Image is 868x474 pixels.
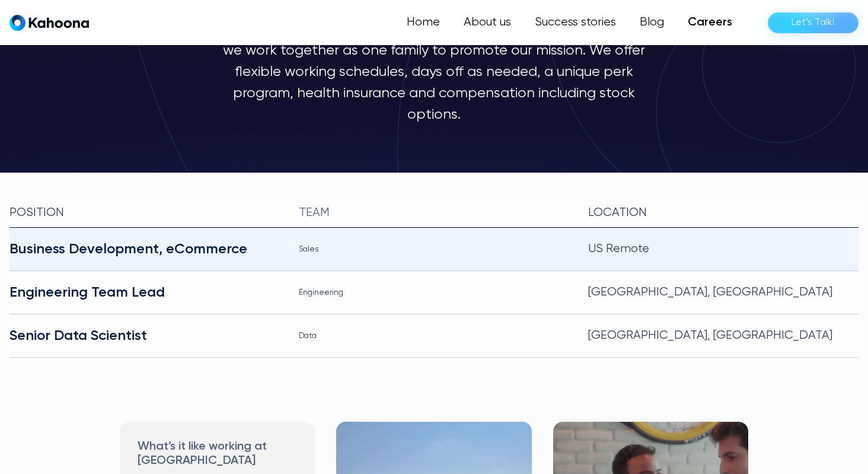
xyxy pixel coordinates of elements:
[138,440,297,468] h3: What’s it like working at [GEOGRAPHIC_DATA]
[588,326,859,345] div: [GEOGRAPHIC_DATA], [GEOGRAPHIC_DATA]
[299,326,569,345] div: Data
[9,326,280,345] div: Senior Data Scientist
[676,11,744,34] a: Careers
[523,11,628,34] a: Success stories
[299,283,569,302] div: Engineering
[588,240,859,259] div: US Remote
[299,203,569,222] div: team
[395,11,452,34] a: Home
[792,13,835,32] div: Let’s Talk!
[9,203,280,222] div: Position
[9,314,859,358] a: Senior Data ScientistData[GEOGRAPHIC_DATA], [GEOGRAPHIC_DATA]
[9,283,280,302] div: Engineering Team Lead
[588,283,859,302] div: [GEOGRAPHIC_DATA], [GEOGRAPHIC_DATA]
[452,11,523,34] a: About us
[768,12,859,33] a: Let’s Talk!
[9,271,859,314] a: Engineering Team LeadEngineering[GEOGRAPHIC_DATA], [GEOGRAPHIC_DATA]
[9,228,859,271] a: Business Development, eCommerceSalesUS Remote
[9,240,280,259] div: Business Development, eCommerce
[588,203,859,222] div: Location
[628,11,676,34] a: Blog
[299,240,569,259] div: Sales
[9,14,89,31] a: home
